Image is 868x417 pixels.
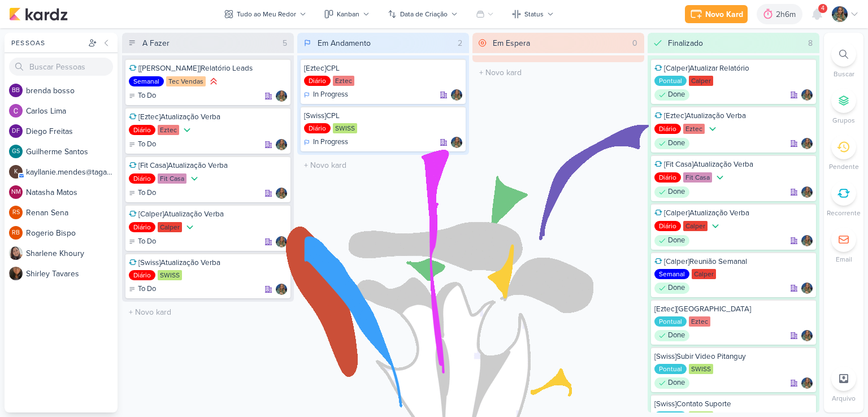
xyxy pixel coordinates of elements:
[654,351,813,362] div: [Swiss]Subir Video Pitanguy
[276,284,287,295] div: Responsável: Isabella Gutierres
[668,89,685,101] p: Done
[654,186,689,198] div: Done
[654,76,687,86] div: Pontual
[668,377,685,389] p: Done
[654,63,813,73] div: [Calper]Atualizar Relatório
[129,90,156,102] div: To Do
[801,186,813,198] img: Isabella Gutierres
[451,89,462,101] div: Responsável: Isabella Gutierres
[138,90,156,102] p: To Do
[801,235,813,246] img: Isabella Gutierres
[683,221,708,231] div: Calper
[9,145,23,158] div: Guilherme Santos
[26,207,118,219] div: R e n a n S e n a
[276,236,287,247] img: Isabella Gutierres
[776,8,799,20] div: 2h6m
[276,236,287,247] div: Responsável: Isabella Gutierres
[801,377,813,389] div: Responsável: Isabella Gutierres
[827,208,861,218] p: Recorrente
[276,188,287,199] div: Responsável: Isabella Gutierres
[304,123,331,133] div: Diário
[654,89,689,101] div: Done
[9,124,23,138] div: Diego Freitas
[801,235,813,246] div: Responsável: Isabella Gutierres
[26,268,118,280] div: S h i r l e y T a v a r e s
[129,270,155,280] div: Diário
[689,76,713,86] div: Calper
[801,377,813,389] img: Isabella Gutierres
[9,104,23,118] img: Carlos Lima
[801,330,813,341] img: Isabella Gutierres
[475,64,642,81] input: + Novo kard
[654,283,689,294] div: Done
[158,270,182,280] div: SWISS
[278,37,292,49] div: 5
[801,138,813,149] div: Responsável: Isabella Gutierres
[453,37,467,49] div: 2
[9,58,113,76] input: Buscar Pessoas
[129,284,156,295] div: To Do
[26,166,118,178] div: k a y l l a n i e . m e n d e s @ t a g a w a - m a i l . c o m . b r
[9,226,23,240] div: Rogerio Bispo
[451,137,462,148] div: Responsável: Isabella Gutierres
[801,89,813,101] div: Responsável: Isabella Gutierres
[138,284,156,295] p: To Do
[832,115,855,125] p: Grupos
[12,88,20,94] p: bb
[26,247,118,259] div: S h a r l e n e K h o u r y
[124,304,292,320] input: + Novo kard
[276,90,287,102] div: Responsável: Isabella Gutierres
[9,38,86,48] div: Pessoas
[14,169,18,175] p: k
[11,189,21,196] p: NM
[12,230,20,236] p: RB
[129,258,287,268] div: [Swiss]Atualização Verba
[129,173,155,184] div: Diário
[184,221,196,233] div: Prioridade Baixa
[138,236,156,247] p: To Do
[9,206,23,219] div: Renan Sena
[26,105,118,117] div: C a r l o s L i m a
[276,139,287,150] img: Isabella Gutierres
[304,111,462,121] div: [Swiss]CPL
[654,364,687,374] div: Pontual
[801,138,813,149] img: Isabella Gutierres
[654,330,689,341] div: Done
[451,89,462,101] img: Isabella Gutierres
[668,138,685,149] p: Done
[654,221,681,231] div: Diário
[12,149,20,155] p: GS
[654,377,689,389] div: Done
[654,172,681,183] div: Diário
[668,330,685,341] p: Done
[138,188,156,199] p: To Do
[668,283,685,294] p: Done
[714,172,726,183] div: Prioridade Baixa
[158,222,182,232] div: Calper
[654,138,689,149] div: Done
[451,137,462,148] img: Isabella Gutierres
[276,284,287,295] img: Isabella Gutierres
[801,89,813,101] img: Isabella Gutierres
[801,283,813,294] div: Responsável: Isabella Gutierres
[129,160,287,171] div: [Fit Casa]Atualização Verba
[9,267,23,280] img: Shirley Tavares
[654,124,681,134] div: Diário
[318,37,371,49] div: Em Andamento
[654,269,689,279] div: Semanal
[26,85,118,97] div: b r e n d a b o s s o
[26,186,118,198] div: N a t a s h a M a t o s
[333,76,354,86] div: Eztec
[668,235,685,246] p: Done
[333,123,357,133] div: SWISS
[138,139,156,150] p: To Do
[821,4,824,13] span: 4
[804,37,817,49] div: 8
[158,173,186,184] div: Fit Casa
[832,6,848,22] img: Isabella Gutierres
[12,128,20,134] p: DF
[26,227,118,239] div: R o g e r i o B i s p o
[493,37,530,49] div: Em Espera
[9,7,68,21] img: kardz.app
[26,125,118,137] div: D i e g o F r e i t a s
